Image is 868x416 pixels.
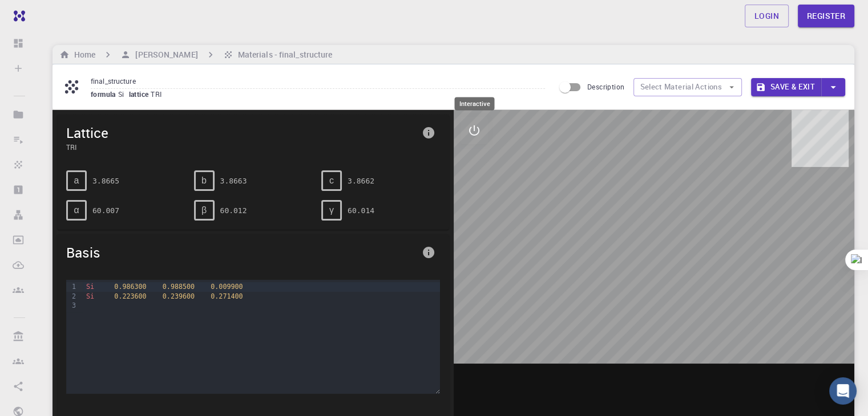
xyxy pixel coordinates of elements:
[417,121,440,144] button: info
[86,283,94,291] span: Si
[798,5,854,27] a: Register
[163,283,195,291] span: 0.988500
[66,282,78,291] div: 1
[92,171,119,191] pre: 3.8665
[417,241,440,264] button: info
[220,201,247,221] pre: 60.012
[745,5,789,27] a: Login
[233,48,333,61] h6: Materials - final_structure
[329,176,334,186] span: c
[74,176,79,186] span: a
[348,201,374,221] pre: 60.014
[118,89,129,99] span: Si
[348,171,374,191] pre: 3.8662
[587,82,624,91] span: Description
[151,89,166,99] span: TRI
[66,292,78,301] div: 2
[751,78,821,96] button: Save & Exit
[129,89,151,99] span: lattice
[163,292,195,300] span: 0.239600
[91,89,118,99] span: formula
[211,292,243,300] span: 0.271400
[633,78,742,96] button: Select Material Actions
[57,48,334,61] nav: breadcrumb
[66,301,78,310] div: 3
[66,142,417,152] span: TRI
[86,292,94,300] span: Si
[66,124,417,142] span: Lattice
[9,10,25,22] img: logo
[220,171,247,191] pre: 3.8663
[66,243,417,262] span: Basis
[92,201,119,221] pre: 60.007
[201,205,207,215] span: β
[70,48,95,61] h6: Home
[829,377,857,405] div: Open Intercom Messenger
[74,205,79,215] span: α
[131,48,197,61] h6: [PERSON_NAME]
[114,292,146,300] span: 0.223600
[329,205,334,215] span: γ
[114,283,146,291] span: 0.986300
[211,283,243,291] span: 0.009900
[201,176,207,186] span: b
